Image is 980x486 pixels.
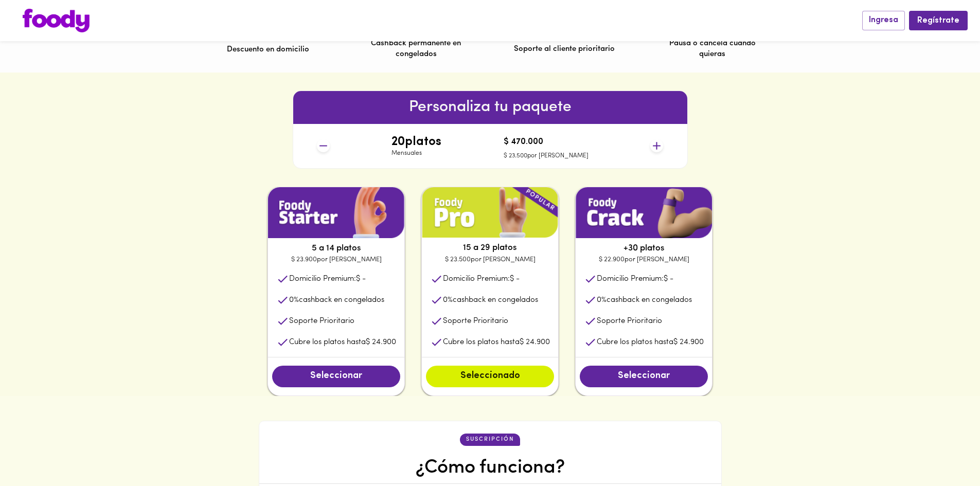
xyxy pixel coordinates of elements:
p: Mensuales [391,149,441,158]
p: Cubre los platos hasta $ 24.900 [289,337,396,348]
p: Soporte al cliente prioritario [514,44,615,55]
button: Seleccionado [426,366,554,387]
img: plan1 [576,187,712,238]
img: plan1 [422,187,558,238]
iframe: Messagebird Livechat Widget [920,426,970,476]
p: 15 a 29 platos [422,242,558,254]
span: Seleccionado [436,371,544,382]
p: Descuento en domicilio [227,44,309,55]
span: $ - [356,275,366,283]
span: Ingresa [869,15,898,25]
img: logo.png [23,9,90,32]
p: 5 a 14 platos [268,242,404,255]
span: 0 % [597,296,607,304]
button: Seleccionar [580,366,708,387]
p: $ 23.500 por [PERSON_NAME] [504,152,589,160]
p: cashback en congelados [289,295,384,305]
span: Seleccionar [282,371,390,382]
span: Seleccionar [590,371,698,382]
p: Soporte Prioritario [289,316,354,327]
p: Pausa o cancela cuando quieras [662,38,763,60]
button: Regístrate [909,11,968,30]
p: cashback en congelados [597,295,692,305]
span: $ - [664,275,673,283]
h4: $ 470.000 [504,138,589,147]
p: Domicilio Premium: [289,274,366,284]
span: Regístrate [917,16,959,26]
p: $ 23.900 por [PERSON_NAME] [268,255,404,265]
span: $ - [510,275,520,283]
span: 0 % [443,296,453,304]
p: $ 22.900 por [PERSON_NAME] [576,255,712,265]
h4: 20 platos [391,135,441,149]
p: Cubre los platos hasta $ 24.900 [443,337,550,348]
p: suscripción [466,436,514,444]
p: Domicilio Premium: [443,274,520,284]
p: Soporte Prioritario [597,316,662,327]
h6: Personaliza tu paquete [293,95,687,120]
button: Ingresa [862,11,905,30]
img: plan1 [268,187,404,238]
p: Domicilio Premium: [597,274,673,284]
p: Cubre los platos hasta $ 24.900 [597,337,704,348]
h4: ¿Cómo funciona? [416,456,565,480]
span: 0 % [289,296,299,304]
button: Seleccionar [272,366,400,387]
p: $ 23.500 por [PERSON_NAME] [422,255,558,265]
p: Cashback permanente en congelados [366,38,467,60]
p: cashback en congelados [443,295,538,305]
p: +30 platos [576,242,712,255]
p: Soporte Prioritario [443,316,508,327]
